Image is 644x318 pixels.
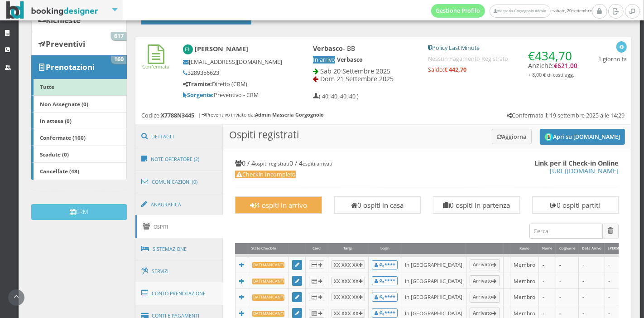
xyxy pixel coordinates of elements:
span: In arrivo [313,56,335,64]
td: Membro [510,255,539,273]
b: Non Assegnate (0) [40,100,88,108]
div: [PERSON_NAME] [605,243,639,254]
a: Sistemazione [135,237,223,261]
input: Cerca [529,224,602,239]
a: [URL][DOMAIN_NAME] [550,166,619,175]
td: - [539,273,556,289]
div: Nome [539,243,556,254]
a: Servizi [135,260,223,283]
h4: - BB [313,44,416,52]
a: Arrivato [470,259,500,270]
small: ospiti registrati [255,160,289,167]
a: Arrivato [470,275,500,286]
h6: | Preventivo inviato da: [198,112,324,118]
td: - [579,273,605,289]
b: Dati mancanti [252,311,285,317]
span: Checkin Incompleto [235,171,296,178]
span: Sab 20 Settembre 2025 [320,67,390,75]
td: - [579,255,605,273]
div: In [GEOGRAPHIC_DATA] [405,293,463,301]
b: [PERSON_NAME] [195,44,248,53]
h3: 0 ospiti partiti [537,201,614,209]
b: Verbasco [337,56,363,64]
td: - [556,273,579,289]
span: 160 [111,56,126,64]
b: Dati mancanti [252,262,285,268]
td: - [539,289,556,305]
div: Data Arrivo [579,243,605,254]
a: Non Assegnate (0) [31,95,127,113]
a: Tutte [31,78,127,96]
a: Gestione Profilo [431,4,485,18]
b: Admin Masseria Gorgognolo [255,111,324,118]
td: - [556,255,579,273]
h5: Saldo: [428,66,577,73]
b: Sorgente: [183,91,214,99]
b: X7788N3445 [161,112,194,119]
h5: ( 40, 40, 40, 40 ) [313,93,359,100]
b: Tutte [40,83,54,90]
h5: - [313,56,416,63]
h3: Ospiti registrati [223,125,631,149]
span: € [528,48,572,64]
div: Login [369,243,401,254]
button: XX XXX XX [332,309,365,318]
span: Dom 21 Settembre 2025 [320,74,394,83]
h5: Policy Last Minute [428,44,577,51]
div: Targa [328,243,368,254]
b: Verbasco [313,44,343,53]
a: Prenotazioni 160 [31,55,127,79]
a: In attesa (0) [31,112,127,129]
div: In [GEOGRAPHIC_DATA] [405,261,463,269]
td: - [556,289,579,305]
b: Prenotazioni [46,62,95,72]
button: Apri su [DOMAIN_NAME] [540,129,625,145]
img: Francesco Lippolis [183,44,193,55]
h4: 0 / 4 0 / 4 [235,159,619,167]
td: - [605,255,639,273]
button: CRM [31,204,127,220]
a: Masseria Gorgognolo Admin [490,5,550,18]
a: Cancellate (48) [31,163,127,180]
h5: Preventivo - CRM [183,92,283,98]
td: Membro [510,289,539,305]
a: Confermata [143,56,170,70]
b: Scadute (0) [40,151,69,158]
div: Stato Check-In [248,243,288,254]
b: Dati mancanti [252,294,285,300]
h5: [EMAIL_ADDRESS][DOMAIN_NAME] [183,59,283,65]
b: In attesa (0) [40,117,72,124]
a: Confermate (160) [31,129,127,146]
b: Tramite: [183,80,212,88]
b: Link per il Check-in Online [534,159,619,167]
span: 621,00 [557,62,577,70]
span: sabato, 20 settembre [431,4,592,18]
div: In [GEOGRAPHIC_DATA] [405,309,463,317]
h5: Codice: [141,112,194,119]
b: Confermate (160) [40,134,86,141]
div: Card [306,243,327,254]
h3: 0 ospiti in casa [339,201,416,209]
img: circle_logo_thumb.png [545,133,553,141]
span: € [554,62,577,70]
a: Conto Prenotazione [135,282,223,305]
small: + 8,00 € di costi agg. [528,71,574,78]
small: ospiti arrivati [303,160,332,167]
a: Comunicazioni (0) [135,170,223,194]
span: 434,70 [535,48,572,64]
h5: 1 giorno fa [598,56,627,63]
a: Scadute (0) [31,146,127,163]
a: Dettagli [135,125,223,148]
td: - [605,289,639,305]
td: - [605,273,639,289]
a: Note Operatore (2) [135,147,223,171]
button: XX XXX XX [332,293,365,301]
img: BookingDesigner.com [6,1,98,19]
h5: Nessun Pagamento Registrato [428,55,577,62]
button: Aggiorna [492,129,532,144]
h5: Diretto (CRM) [183,81,283,88]
div: In [GEOGRAPHIC_DATA] [405,277,463,285]
div: Ruolo [510,243,538,254]
strong: € 442,70 [444,66,466,73]
a: Preventivi 617 [31,32,127,55]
